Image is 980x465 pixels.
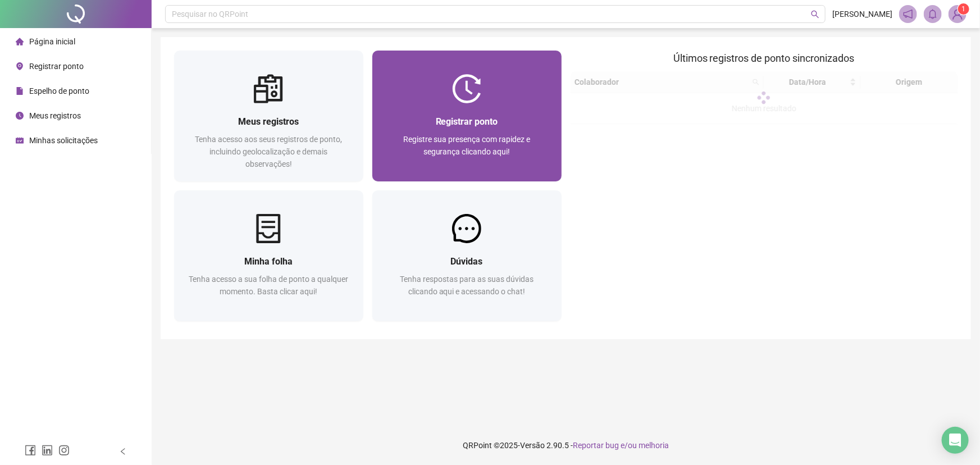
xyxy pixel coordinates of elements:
[573,441,669,450] span: Reportar bug e/ou melhoria
[29,111,81,120] span: Meus registros
[16,87,24,95] span: file
[174,190,363,321] a: Minha folhaTenha acesso a sua folha de ponto a qualquer momento. Basta clicar aqui!
[451,256,483,267] span: Dúvidas
[42,445,53,456] span: linkedin
[119,448,127,455] span: left
[58,445,70,456] span: instagram
[403,135,530,156] span: Registre sua presença com rapidez e segurança clicando aqui!
[29,136,98,145] span: Minhas solicitações
[189,275,348,296] span: Tenha acesso a sua folha de ponto a qualquer momento. Basta clicar aqui!
[152,426,980,465] footer: QRPoint © 2025 - 2.90.5 -
[372,190,562,321] a: DúvidasTenha respostas para as suas dúvidas clicando aqui e acessando o chat!
[928,9,938,19] span: bell
[958,3,969,15] sup: Atualize o seu contato no menu Meus Dados
[244,256,293,267] span: Minha folha
[949,6,966,22] img: 10981
[436,116,498,127] span: Registrar ponto
[195,135,342,168] span: Tenha acesso aos seus registros de ponto, incluindo geolocalização e demais observações!
[832,8,892,20] span: [PERSON_NAME]
[942,427,969,454] div: Open Intercom Messenger
[16,62,24,70] span: environment
[520,441,545,450] span: Versão
[16,136,24,144] span: schedule
[25,445,36,456] span: facebook
[238,116,299,127] span: Meus registros
[174,51,363,181] a: Meus registrosTenha acesso aos seus registros de ponto, incluindo geolocalização e demais observa...
[811,10,819,19] span: search
[400,275,534,296] span: Tenha respostas para as suas dúvidas clicando aqui e acessando o chat!
[16,38,24,45] span: home
[903,9,913,19] span: notification
[673,52,855,64] span: Últimos registros de ponto sincronizados
[962,5,966,13] span: 1
[29,62,84,71] span: Registrar ponto
[372,51,562,181] a: Registrar pontoRegistre sua presença com rapidez e segurança clicando aqui!
[29,86,89,95] span: Espelho de ponto
[16,112,24,120] span: clock-circle
[29,37,75,46] span: Página inicial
